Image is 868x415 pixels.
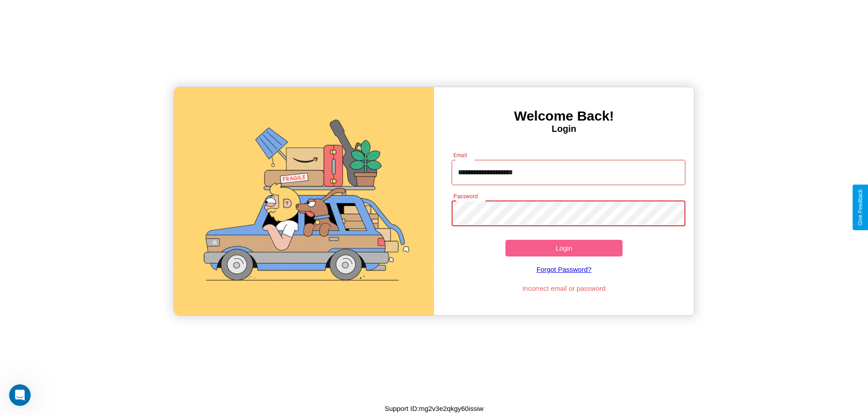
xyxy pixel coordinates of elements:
img: gif [174,87,434,315]
label: Password [453,192,477,200]
button: Login [505,240,623,256]
h4: Login [434,124,694,134]
a: Forgot Password? [447,256,681,282]
iframe: Intercom live chat [9,384,31,406]
p: Incorrect email or password [447,282,681,294]
h3: Welcome Back! [434,108,694,124]
p: Support ID: mg2v3e2qkgy60issiw [385,402,483,415]
label: Email [453,151,467,159]
div: Give Feedback [857,189,863,226]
